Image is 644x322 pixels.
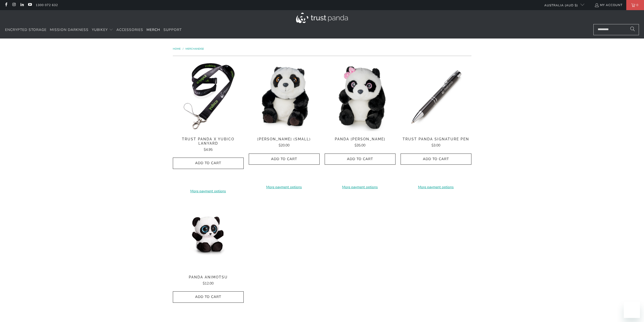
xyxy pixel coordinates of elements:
span: Trust Panda Signature Pen [401,137,471,141]
a: More payment options [173,188,244,194]
a: Merch [147,24,160,36]
span: [PERSON_NAME] (Small) [249,137,320,141]
img: Panda Animotsu - Trust Panda [173,199,244,270]
span: $20.00 [279,143,289,148]
a: [PERSON_NAME] (Small) $20.00 [249,137,320,148]
a: Trust Panda Australia on YouTube [28,3,32,7]
a: Trust Panda Signature Pen $3.00 [401,137,471,148]
a: Panda Animotsu $12.00 [173,275,244,286]
img: Panda Lin Lin (Small) - Trust Panda [249,61,320,132]
span: Panda [PERSON_NAME] [325,137,396,141]
img: Trust Panda Signature Pen - Trust Panda [401,61,471,132]
span: Add to Cart [254,157,314,161]
span: Accessories [116,27,143,32]
a: Trust Panda Australia on LinkedIn [20,3,24,7]
button: Add to Cart [325,154,396,165]
a: My Account [594,2,622,8]
button: Add to Cart [249,154,320,165]
span: Merch [147,27,160,32]
img: Trust Panda Yubico Lanyard - Trust Panda [173,61,244,132]
span: Encrypted Storage [5,27,47,32]
span: Add to Cart [178,295,238,299]
a: Panda [PERSON_NAME] $35.00 [325,137,396,148]
span: Home [173,47,181,51]
span: Trust Panda x Yubico Lanyard [173,137,244,146]
a: Support [163,24,182,36]
span: Panda Animotsu [173,275,244,279]
a: Panda Animotsu - Trust Panda Panda Animotsu - Trust Panda [173,199,244,270]
button: Add to Cart [173,291,244,303]
a: Panda Lin Lin (Small) - Trust Panda Panda Lin Lin (Small) - Trust Panda [249,61,320,132]
nav: Translation missing: en.navigation.header.main_nav [5,24,182,36]
span: / [183,47,183,51]
a: Merchandise [185,47,204,51]
span: Add to Cart [178,161,238,165]
span: $35.00 [355,143,365,148]
button: Add to Cart [401,154,471,165]
button: Add to Cart [173,158,244,169]
a: Trust Panda x Yubico Lanyard $4.95 [173,137,244,153]
img: Panda Lin Lin Sparkle - Trust Panda [325,61,396,132]
span: YubiKey [92,27,108,32]
iframe: Button to launch messaging window [624,302,640,318]
a: Mission Darkness [50,24,89,36]
span: $12.00 [203,281,214,286]
span: Add to Cart [330,157,390,161]
a: Trust Panda Australia on Facebook [4,3,8,7]
input: Search... [593,24,639,35]
a: More payment options [249,184,320,190]
a: Encrypted Storage [5,24,47,36]
a: Trust Panda Australia on Instagram [12,3,16,7]
button: Search [626,24,639,35]
span: $3.00 [431,143,440,148]
span: Support [163,27,182,32]
a: Home [173,47,181,51]
a: More payment options [325,184,396,190]
img: Trust Panda Australia [296,13,348,23]
a: Accessories [116,24,143,36]
a: More payment options [401,184,471,190]
summary: YubiKey [92,24,113,36]
a: 1300 072 632 [36,2,58,8]
span: Mission Darkness [50,27,89,32]
span: Add to Cart [406,157,466,161]
span: $4.95 [204,147,213,152]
